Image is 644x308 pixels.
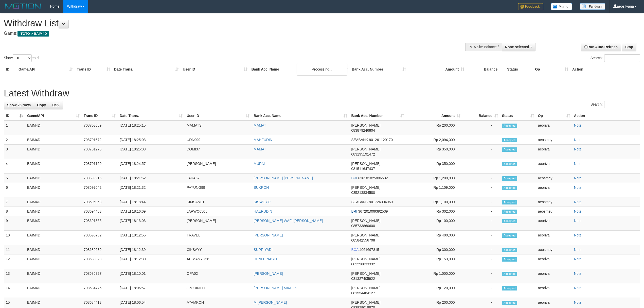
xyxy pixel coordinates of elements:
th: Date Trans.: activate to sort column ascending [118,111,185,121]
td: [DATE] 18:12:39 [118,245,185,254]
a: Show 25 rows [4,101,34,109]
th: Bank Acc. Name: activate to sort column ascending [252,111,349,121]
a: Run Auto-Refresh [581,43,621,51]
button: None selected [502,43,535,51]
span: Accepted [502,200,517,204]
span: SEABANK [351,200,368,204]
span: BRI [351,209,357,213]
td: aeoriva [536,183,572,197]
td: BAIM4D [25,174,82,183]
td: aeoriva [536,231,572,245]
td: - [462,269,500,283]
td: BAIM4D [25,135,82,145]
td: - [462,197,500,207]
td: CIKSAYY [185,245,252,254]
h4: Game: [4,31,424,36]
td: 12 [4,254,25,269]
td: aeosmey [536,245,572,254]
td: JPCOIN111 [185,283,252,298]
a: Note [574,248,582,252]
span: None selected [505,45,529,49]
td: - [462,245,500,254]
td: BAIM4D [25,159,82,174]
td: BAIM4D [25,231,82,245]
a: Note [574,200,582,204]
span: Copy 636101025806532 to clipboard [358,176,388,180]
td: JAKA57 [185,174,252,183]
a: Note [574,219,582,223]
td: 708690732 [82,231,118,245]
select: Showentries [13,54,32,62]
td: Rp 1,100,000 [406,197,462,207]
td: Rp 120,000 [406,283,462,298]
td: - [462,159,500,174]
a: DENI PINASTI [254,257,277,261]
td: BAIM4D [25,145,82,159]
a: MAMAT [254,147,266,151]
span: CSV [52,103,60,107]
input: Search: [604,54,640,62]
td: 4 [4,159,25,174]
td: 708684775 [82,283,118,298]
td: 708697642 [82,183,118,197]
td: - [462,121,500,135]
td: [DATE] 18:24:57 [118,159,185,174]
a: CSV [49,101,63,109]
td: 3 [4,145,25,159]
span: Copy 4061697815 to clipboard [359,248,379,252]
td: KIMSAMJ1 [185,197,252,207]
th: Bank Acc. Number: activate to sort column ascending [349,111,406,121]
td: 708686927 [82,269,118,283]
td: - [462,283,500,298]
span: [PERSON_NAME] [351,123,380,127]
th: Status: activate to sort column ascending [500,111,536,121]
th: Date Trans. [112,65,181,74]
td: 5 [4,174,25,183]
th: Action [572,111,640,121]
span: [PERSON_NAME] [351,286,380,290]
span: [PERSON_NAME] [351,300,380,304]
td: [PERSON_NAME] [185,216,252,231]
td: Rp 1,000,000 [406,269,462,283]
td: BAIM4D [25,269,82,283]
span: Accepted [502,210,517,214]
td: [DATE] 18:25:03 [118,135,185,145]
th: Bank Acc. Name [249,65,350,74]
td: Rp 350,000 [406,159,462,174]
a: HAERUDIN [254,209,272,213]
span: [PERSON_NAME] [351,233,380,237]
td: [DATE] 18:16:09 [118,207,185,216]
a: MURNI [254,162,265,166]
span: BCA [351,248,358,252]
td: aeoriva [536,283,572,298]
th: Action [570,65,640,74]
a: Note [574,209,582,213]
span: SEABANK [351,138,368,142]
span: Copy 083879246804 to clipboard [351,128,375,132]
span: Accepted [502,248,517,252]
th: Op [533,65,570,74]
span: Copy 085733860600 to clipboard [351,224,375,228]
td: aeosmey [536,135,572,145]
td: Rp 350,000 [406,145,462,159]
td: [DATE] 18:25:03 [118,145,185,159]
span: Accepted [502,162,517,166]
td: Rp 100,000 [406,216,462,231]
td: aeoriva [536,159,572,174]
span: Copy 367201009392539 to clipboard [358,209,388,213]
th: ID: activate to sort column descending [4,111,25,121]
td: aeosmey [536,207,572,216]
img: Feedback.jpg [518,3,543,10]
input: Search: [604,101,640,108]
td: Rp 1,200,000 [406,174,462,183]
span: Copy [37,103,46,107]
td: [DATE] 18:12:55 [118,231,185,245]
img: MOTION_logo.png [4,3,42,10]
span: [PERSON_NAME] [351,162,380,166]
td: - [462,183,500,197]
td: ABIMANYU26 [185,254,252,269]
th: Op: activate to sort column ascending [536,111,572,121]
th: User ID: activate to sort column ascending [185,111,252,121]
a: MAHFUDIN [254,138,272,142]
a: Note [574,162,582,166]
